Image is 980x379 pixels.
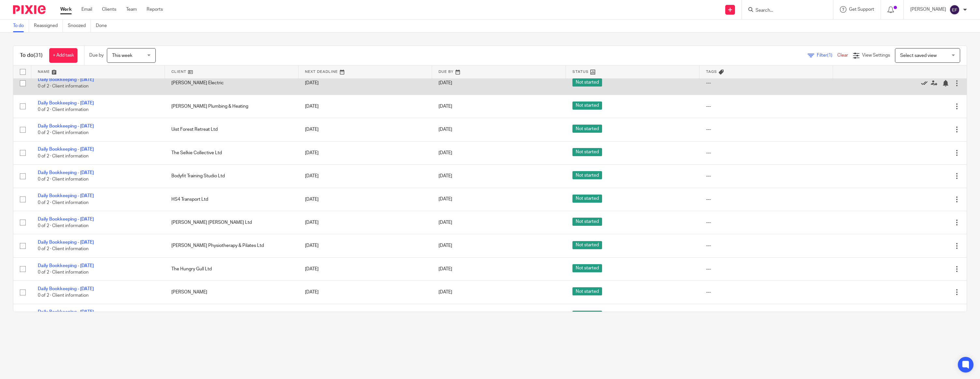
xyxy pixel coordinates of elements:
[38,124,94,129] a: Daily Bookkeeping - [DATE]
[298,234,432,257] td: [DATE]
[298,188,432,211] td: [DATE]
[68,20,91,32] a: Snoozed
[38,154,89,158] span: 0 of 2 · Client information
[13,5,46,14] img: Pixie
[706,126,827,133] div: ---
[572,195,602,203] span: Not started
[38,107,89,112] span: 0 of 2 · Client information
[817,53,837,58] span: Filter
[572,171,602,179] span: Not started
[38,223,89,228] span: 0 of 2 · Client information
[706,266,827,272] div: ---
[572,125,602,133] span: Not started
[49,48,78,63] a: + Add task
[706,242,827,249] div: ---
[38,264,94,268] a: Daily Bookkeeping - [DATE]
[38,177,89,182] span: 0 of 2 · Client information
[921,80,931,86] a: Mark as done
[102,6,116,13] a: Clients
[572,287,602,295] span: Not started
[38,101,94,105] a: Daily Bookkeeping - [DATE]
[572,241,602,249] span: Not started
[910,6,946,13] p: [PERSON_NAME]
[949,5,960,15] img: svg%3E
[298,211,432,234] td: [DATE]
[165,165,298,188] td: Bodyfit Training Studio Ltd
[572,78,602,87] span: Not started
[147,6,163,13] a: Reports
[439,244,452,248] span: [DATE]
[165,211,298,234] td: [PERSON_NAME] [PERSON_NAME] Ltd
[439,127,452,132] span: [DATE]
[38,270,89,275] span: 0 of 2 · Client information
[706,150,827,156] div: ---
[706,103,827,110] div: ---
[298,165,432,188] td: [DATE]
[439,174,452,178] span: [DATE]
[38,77,94,82] a: Daily Bookkeeping - [DATE]
[165,281,298,304] td: [PERSON_NAME]
[298,95,432,118] td: [DATE]
[20,52,43,59] h1: To do
[38,147,94,152] a: Daily Bookkeeping - [DATE]
[298,257,432,280] td: [DATE]
[572,311,602,319] span: Not started
[38,84,89,89] span: 0 of 2 · Client information
[38,217,94,222] a: Daily Bookkeeping - [DATE]
[706,289,827,295] div: ---
[900,53,937,58] span: Select saved view
[849,7,874,12] span: Get Support
[165,304,298,327] td: Glenshiel Campsite Limited
[706,173,827,179] div: ---
[439,81,452,86] span: [DATE]
[165,95,298,118] td: [PERSON_NAME] Plumbing & Heating
[706,70,717,74] span: Tags
[165,72,298,95] td: [PERSON_NAME] Electric
[38,293,89,298] span: 0 of 2 · Client information
[38,247,89,251] span: 0 of 2 · Client information
[572,102,602,110] span: Not started
[298,141,432,164] td: [DATE]
[165,234,298,257] td: [PERSON_NAME] Physiotherapy & Pilates Ltd
[126,6,137,13] a: Team
[572,218,602,226] span: Not started
[572,148,602,156] span: Not started
[165,118,298,141] td: Uist Forest Retreat Ltd
[38,194,94,198] a: Daily Bookkeeping - [DATE]
[34,20,63,32] a: Reassigned
[298,118,432,141] td: [DATE]
[38,310,94,314] a: Daily Bookkeeping - [DATE]
[706,80,827,86] div: ---
[439,290,452,294] span: [DATE]
[439,267,452,271] span: [DATE]
[165,257,298,280] td: The Hungry Gull Ltd
[34,53,43,58] span: (31)
[38,200,89,205] span: 0 of 2 · Client information
[298,281,432,304] td: [DATE]
[81,6,92,13] a: Email
[13,20,29,32] a: To do
[439,197,452,202] span: [DATE]
[60,6,72,13] a: Work
[439,151,452,155] span: [DATE]
[165,188,298,211] td: HS4 Transport Ltd
[706,219,827,226] div: ---
[572,264,602,272] span: Not started
[38,170,94,175] a: Daily Bookkeeping - [DATE]
[38,131,89,135] span: 0 of 2 · Client information
[38,287,94,291] a: Daily Bookkeeping - [DATE]
[38,240,94,245] a: Daily Bookkeeping - [DATE]
[837,53,848,58] a: Clear
[862,53,890,58] span: View Settings
[439,220,452,225] span: [DATE]
[112,53,132,58] span: This week
[165,141,298,164] td: The Selkie Collective Ltd
[298,304,432,327] td: [DATE]
[439,104,452,109] span: [DATE]
[298,72,432,95] td: [DATE]
[827,53,832,58] span: (1)
[755,8,814,14] input: Search
[89,52,104,59] p: Due by
[96,20,112,32] a: Done
[706,196,827,203] div: ---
